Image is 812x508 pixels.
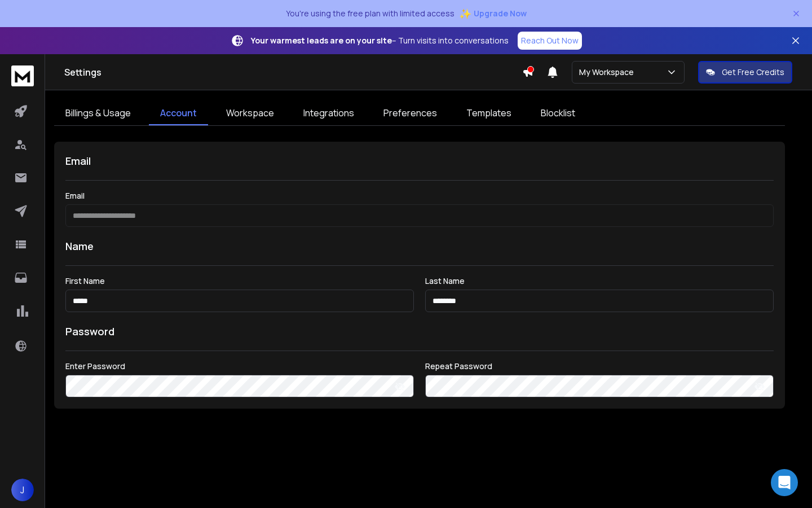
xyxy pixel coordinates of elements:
a: Workspace [215,102,285,125]
label: Email [65,192,774,200]
p: Reach Out Now [521,35,579,46]
button: J [11,479,34,501]
p: You're using the free plan with limited access [286,8,454,19]
label: First Name [65,277,414,285]
h1: Password [65,323,114,339]
a: Templates [455,102,523,125]
span: Upgrade Now [474,8,527,19]
a: Billings & Usage [54,102,142,125]
p: My Workspace [579,67,638,78]
img: logo [11,65,34,86]
button: ✨Upgrade Now [459,2,527,25]
h1: Name [65,238,774,254]
label: Last Name [425,277,774,285]
p: – Turn visits into conversations [251,35,509,46]
strong: Your warmest leads are on your site [251,35,392,46]
a: Blocklist [529,102,586,125]
div: Open Intercom Messenger [771,469,798,496]
a: Preferences [372,102,448,125]
label: Enter Password [65,362,414,370]
span: ✨ [459,6,471,21]
button: Get Free Credits [698,61,792,84]
h1: Settings [64,65,522,79]
p: Get Free Credits [722,67,784,78]
a: Account [149,102,208,125]
label: Repeat Password [425,362,774,370]
a: Reach Out Now [518,32,582,50]
h1: Email [65,153,774,169]
a: Integrations [292,102,365,125]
